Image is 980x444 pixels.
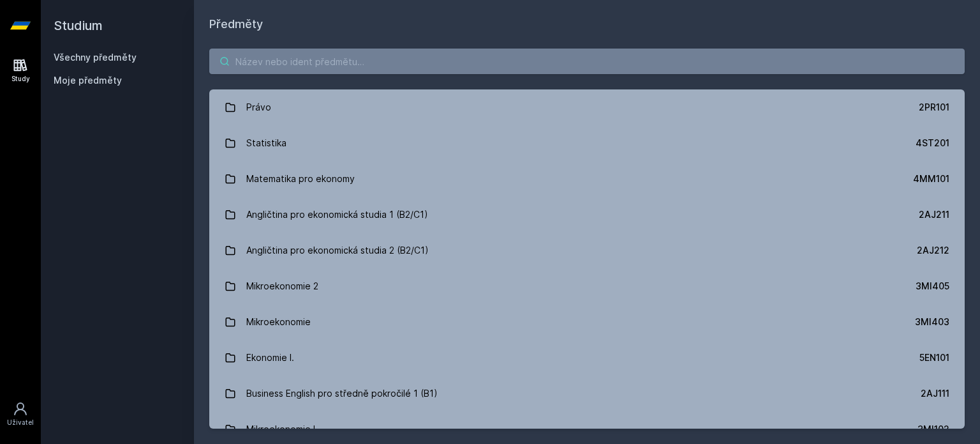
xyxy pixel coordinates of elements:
[54,52,137,63] a: Všechny předměty
[3,51,38,90] a: Study
[209,125,965,161] a: Statistika 4ST201
[919,351,949,364] div: 5EN101
[246,273,318,299] div: Mikroekonomie 2
[919,208,949,221] div: 2AJ211
[246,345,294,371] div: Ekonomie I.
[209,376,965,411] a: Business English pro středně pokročilé 1 (B1) 2AJ111
[915,316,949,328] div: 3MI403
[209,340,965,376] a: Ekonomie I. 5EN101
[209,89,965,125] a: Právo 2PR101
[209,268,965,304] a: Mikroekonomie 2 3MI405
[209,15,965,33] h1: Předměty
[917,423,949,436] div: 3MI102
[921,387,949,400] div: 2AJ111
[246,238,429,263] div: Angličtina pro ekonomická studia 2 (B2/C1)
[54,74,122,87] span: Moje předměty
[7,418,34,427] div: Uživatel
[246,202,428,227] div: Angličtina pro ekonomická studia 1 (B2/C1)
[916,137,949,149] div: 4ST201
[913,172,949,185] div: 4MM101
[246,95,271,120] div: Právo
[3,395,38,434] a: Uživatel
[209,233,965,268] a: Angličtina pro ekonomická studia 2 (B2/C1) 2AJ212
[916,280,949,293] div: 3MI405
[11,74,30,84] div: Study
[209,161,965,197] a: Matematika pro ekonomy 4MM101
[246,309,311,335] div: Mikroekonomie
[917,244,949,257] div: 2AJ212
[209,49,965,74] input: Název nebo ident předmětu…
[246,130,286,156] div: Statistika
[246,166,355,192] div: Matematika pro ekonomy
[246,381,438,406] div: Business English pro středně pokročilé 1 (B1)
[246,417,315,442] div: Mikroekonomie I
[209,304,965,340] a: Mikroekonomie 3MI403
[919,101,949,114] div: 2PR101
[209,197,965,233] a: Angličtina pro ekonomická studia 1 (B2/C1) 2AJ211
